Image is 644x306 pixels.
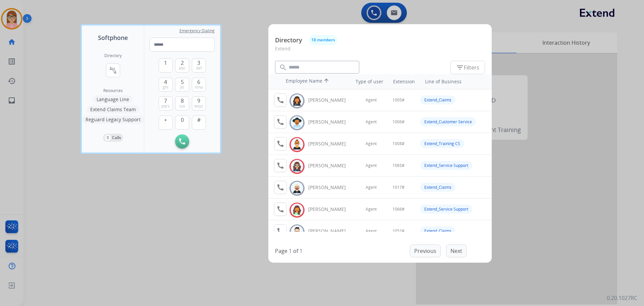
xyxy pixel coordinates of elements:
[161,103,170,109] span: pqrs
[292,161,302,172] img: avatar
[275,247,287,255] p: Page
[392,163,405,168] span: 1065#
[366,119,377,125] span: Agent
[159,78,173,92] button: 4ghi
[181,97,184,105] span: 8
[159,96,173,111] button: 7pqrs
[392,207,405,212] span: 1066#
[308,184,353,191] div: [PERSON_NAME]
[308,206,353,213] div: [PERSON_NAME]
[308,162,353,169] div: [PERSON_NAME]
[163,85,168,90] span: ghi
[607,294,637,302] p: 0.20.1027RC
[366,163,377,168] span: Agent
[292,96,302,106] img: avatar
[456,63,464,72] mat-icon: filter_list
[392,141,405,146] span: 1008#
[197,78,200,86] span: 6
[456,63,479,72] span: Filters
[179,138,185,144] img: call-button
[308,119,353,125] div: [PERSON_NAME]
[292,227,302,237] img: avatar
[366,228,377,234] span: Agent
[276,227,284,235] mat-icon: call
[308,228,353,234] div: [PERSON_NAME]
[164,59,167,67] span: 1
[308,97,353,103] div: [PERSON_NAME]
[366,97,377,103] span: Agent
[196,65,202,71] span: def
[112,135,121,141] p: Calls
[276,96,284,104] mat-icon: call
[98,33,128,42] span: Softphone
[181,116,184,124] span: 0
[420,95,455,104] div: Extend_Claims
[181,78,184,86] span: 5
[192,58,206,73] button: 3def
[292,118,302,128] img: avatar
[420,117,476,126] div: Extend_Customer Service
[392,119,405,125] span: 1006#
[175,116,189,130] button: 0
[82,116,144,124] button: Reguard Legacy Support
[293,247,298,255] p: of
[282,74,343,89] th: Employee Name
[181,59,184,67] span: 2
[197,116,201,124] span: #
[276,162,284,170] mat-icon: call
[275,45,485,57] p: Extend
[194,103,203,109] span: wxyz
[179,103,185,109] span: tuv
[93,95,132,103] button: Language Line
[292,205,302,215] img: avatar
[164,116,167,124] span: +
[366,185,377,190] span: Agent
[103,88,123,93] span: Resources
[420,205,472,214] div: Extend_Service Support
[276,140,284,148] mat-icon: call
[322,78,330,86] mat-icon: arrow_upward
[192,116,206,130] button: #
[164,97,167,105] span: 7
[180,85,184,90] span: jkl
[105,135,111,141] p: 0
[175,58,189,73] button: 2abc
[392,228,405,234] span: 1052#
[103,134,123,142] button: 0Calls
[392,97,405,103] span: 1005#
[275,36,302,45] p: Directory
[422,75,488,88] th: Line of Business
[195,85,203,90] span: mno
[279,63,287,72] mat-icon: search
[87,105,139,114] button: Extend Claims Team
[276,183,284,191] mat-icon: call
[197,97,200,105] span: 9
[164,78,167,86] span: 4
[420,226,455,235] div: Extend_Claims
[450,61,485,74] button: Filters
[420,183,455,192] div: Extend_Claims
[420,161,472,170] div: Extend_Service Support
[366,141,377,146] span: Agent
[366,207,377,212] span: Agent
[292,183,302,193] img: avatar
[104,53,122,58] h2: Directory
[346,75,387,88] th: Type of user
[159,116,173,130] button: +
[179,65,185,71] span: abc
[420,139,464,148] div: Extend_Training CS
[197,59,200,67] span: 3
[175,96,189,111] button: 8tuv
[390,75,418,88] th: Extension
[179,28,215,34] span: Emergency Dialing
[309,35,337,45] button: 18 members
[292,139,302,150] img: avatar
[192,78,206,92] button: 6mno
[392,185,405,190] span: 1017#
[308,140,353,147] div: [PERSON_NAME]
[276,205,284,213] mat-icon: call
[192,96,206,111] button: 9wxyz
[276,118,284,126] mat-icon: call
[159,58,173,73] button: 1
[109,66,117,74] mat-icon: connect_without_contact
